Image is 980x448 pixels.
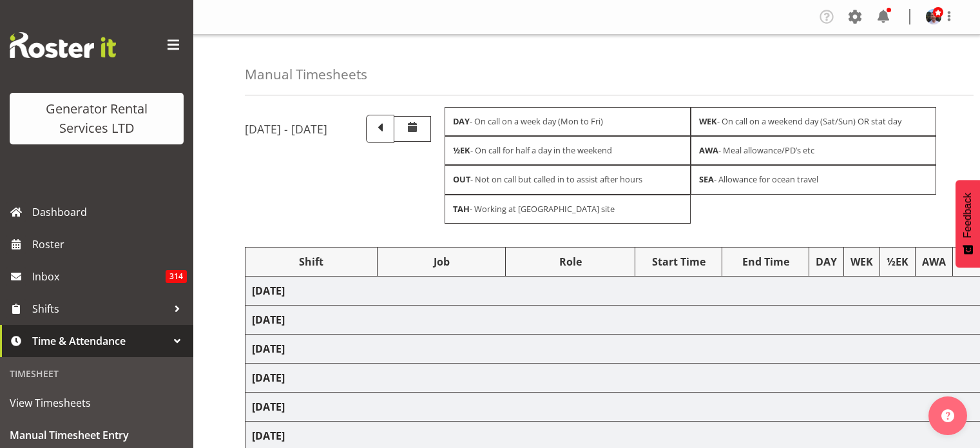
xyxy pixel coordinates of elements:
div: - Not on call but called in to assist after hours [445,165,691,194]
div: Generator Rental Services LTD [23,99,171,138]
strong: DAY [453,115,470,127]
span: Time & Attendance [32,331,168,351]
span: Shifts [32,299,168,318]
div: - On call on a weekend day (Sat/Sun) OR stat day [691,107,937,136]
button: Feedback - Show survey [956,180,980,268]
h4: Manual Timesheets [245,67,367,82]
span: Dashboard [32,202,187,222]
div: Shift [252,254,370,269]
div: End Time [729,254,802,269]
span: Roster [32,235,187,254]
div: DAY [816,254,837,269]
strong: SEA [699,173,714,185]
strong: AWA [699,144,718,156]
div: Timesheet [3,360,190,387]
div: Role [512,254,628,269]
strong: ½EK [453,144,470,156]
span: Manual Timesheet Entry [10,425,184,445]
span: 314 [166,270,187,283]
strong: OUT [453,173,470,185]
div: - Meal allowance/PD’s etc [691,136,937,165]
span: View Timesheets [10,393,184,413]
div: Start Time [642,254,715,269]
strong: TAH [453,203,470,215]
div: - Working at [GEOGRAPHIC_DATA] site [445,195,691,224]
a: View Timesheets [3,387,190,419]
h5: [DATE] - [DATE] [245,122,327,136]
span: Feedback [962,193,974,238]
div: WEK [850,254,873,269]
div: - On call for half a day in the weekend [445,136,691,165]
span: Inbox [32,267,166,286]
div: AWA [922,254,946,269]
img: Rosterit website logo [10,32,116,58]
strong: WEK [699,115,717,127]
div: ½EK [887,254,908,269]
div: - Allowance for ocean travel [691,165,937,194]
div: - On call on a week day (Mon to Fri) [445,107,691,136]
img: help-xxl-2.png [941,409,954,422]
img: jacques-engelbrecht1e891c9ce5a0e1434353ba6e107c632d.png [926,9,941,24]
div: Job [384,254,498,269]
